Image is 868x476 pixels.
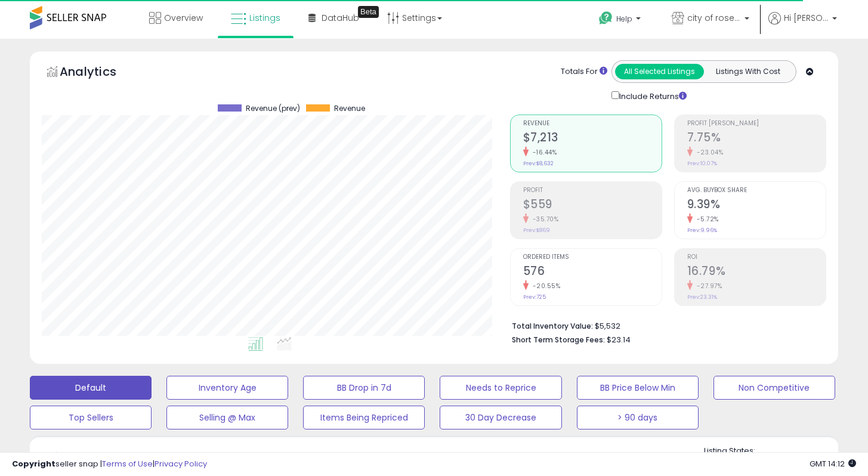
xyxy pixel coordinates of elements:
[529,282,561,290] small: -20.55%
[512,318,817,332] li: $5,532
[523,293,546,301] small: Prev: 725
[687,293,717,301] small: Prev: 23.31%
[713,376,835,400] button: Non Competitive
[529,148,557,157] small: -16.44%
[607,334,631,345] span: $23.14
[322,12,359,24] span: DataHub
[693,215,719,224] small: -5.72%
[246,104,300,113] span: Revenue (prev)
[693,282,722,290] small: -27.97%
[810,458,856,469] span: 2025-09-13 14:12 GMT
[166,376,288,400] button: Inventory Age
[512,321,593,331] b: Total Inventory Value:
[603,89,701,103] div: Include Returns
[440,376,561,400] button: Needs to Reprice
[30,406,152,429] button: Top Sellers
[561,66,607,78] div: Totals For
[616,14,632,24] span: Help
[303,376,425,400] button: BB Drop in 7d
[687,160,717,167] small: Prev: 10.07%
[303,406,425,429] button: Items Being Repriced
[687,120,826,127] span: Profit [PERSON_NAME]
[523,254,662,261] span: Ordered Items
[523,197,662,214] h2: $559
[687,187,826,194] span: Avg. Buybox Share
[703,64,792,79] button: Listings With Cost
[249,12,280,24] span: Listings
[693,148,724,157] small: -23.04%
[334,104,365,113] span: Revenue
[63,450,109,466] h5: Listings
[523,187,662,194] span: Profit
[358,6,379,18] div: Tooltip anchor
[687,227,717,234] small: Prev: 9.96%
[440,406,561,429] button: 30 Day Decrease
[589,2,653,39] a: Help
[166,406,288,429] button: Selling @ Max
[164,12,203,24] span: Overview
[512,335,605,345] b: Short Term Storage Fees:
[12,458,55,469] strong: Copyright
[687,254,826,261] span: ROI
[687,12,741,24] span: city of roses distributors llc
[523,131,662,147] h2: $7,213
[523,227,550,234] small: Prev: $869
[102,458,153,469] a: Terms of Use
[60,63,140,83] h5: Analytics
[704,446,838,457] p: Listing States:
[523,120,662,127] span: Revenue
[615,64,704,79] button: All Selected Listings
[155,458,207,469] a: Privacy Policy
[687,197,826,214] h2: 9.39%
[598,11,613,26] i: Get Help
[768,12,837,39] a: Hi [PERSON_NAME]
[30,376,152,400] button: Default
[687,131,826,147] h2: 7.75%
[577,376,699,400] button: BB Price Below Min
[784,12,829,24] span: Hi [PERSON_NAME]
[523,160,554,167] small: Prev: $8,632
[12,459,207,470] div: seller snap | |
[577,406,699,429] button: > 90 days
[523,264,662,280] h2: 576
[687,264,826,280] h2: 16.79%
[529,215,559,224] small: -35.70%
